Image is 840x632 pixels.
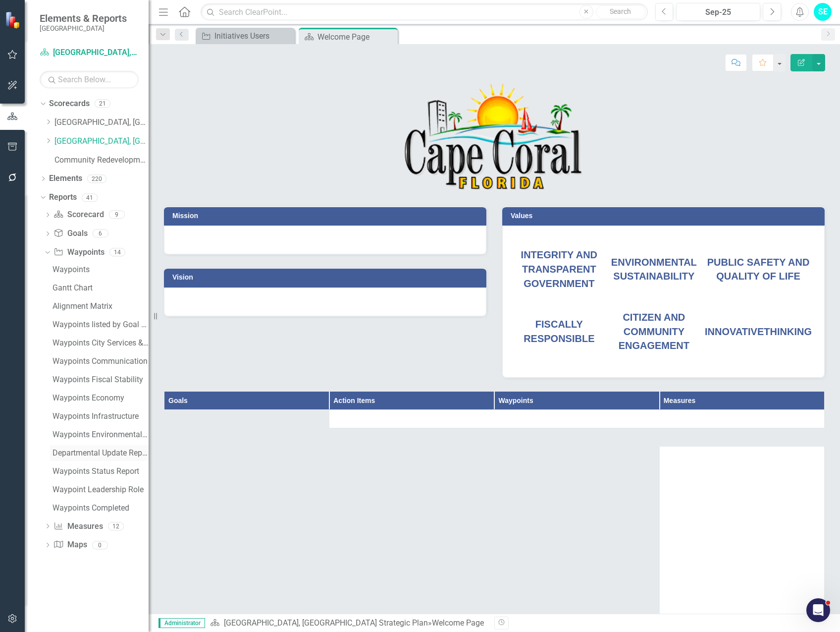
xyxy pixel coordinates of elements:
[40,71,139,88] input: Search Below...
[50,463,149,479] a: Waypoints Status Report
[198,30,292,42] a: Initiatives Users
[50,262,149,278] a: Waypoints
[224,618,428,628] a: [GEOGRAPHIC_DATA], [GEOGRAPHIC_DATA] Strategic Plan
[521,249,597,288] span: INTEGRITY AND TRANSPARENT GOVERNMENT
[432,618,484,628] div: Welcome Page
[50,408,149,424] a: Waypoints Infrastructure
[610,7,631,15] span: Search
[92,541,108,549] div: 0
[764,326,812,337] span: THINKING
[596,5,645,19] button: Search
[53,209,104,221] a: Scorecard
[50,353,149,369] a: Waypoints Communication
[50,335,149,351] a: Waypoints City Services & Amenities
[53,247,104,258] a: Waypoints
[611,257,697,282] span: ENVIRONMENTAL SUSTAINABILITY
[53,539,87,551] a: Maps
[50,280,149,296] a: Gantt Chart
[52,467,149,476] div: Waypoints Status Report
[214,30,292,42] div: Initiatives Users
[52,265,149,274] div: Waypoints
[40,12,127,24] span: Elements & Reports
[54,155,149,166] a: Community Redevelopment Area
[50,298,149,314] a: Alignment Matrix
[82,193,98,202] div: 41
[52,284,149,292] div: Gantt Chart
[50,500,149,516] a: Waypoints Completed
[5,11,22,29] img: ClearPoint Strategy
[201,3,647,21] input: Search ClearPoint...
[511,212,820,220] h3: Values
[52,357,149,366] div: Waypoints Communication
[814,3,832,21] button: SE
[109,248,125,256] div: 14
[52,485,149,494] div: Waypoint Leadership Role
[93,230,108,238] div: 6
[50,445,149,461] a: Departmental Update Report
[172,212,481,220] h3: Mission
[52,449,149,458] div: Departmental Update Report
[404,82,585,193] img: Cape Coral, FL -- Logo
[52,339,149,347] div: Waypoints City Services & Amenities
[52,412,149,421] div: Waypoints Infrastructure
[50,390,149,406] a: Waypoints Economy
[109,211,125,219] div: 9
[806,598,830,622] iframe: Intercom live chat
[54,136,149,147] a: [GEOGRAPHIC_DATA], [GEOGRAPHIC_DATA] Strategic Plan
[707,257,810,282] span: PUBLIC SAFETY AND QUALITY OF LIFE
[49,173,82,184] a: Elements
[676,3,760,21] button: Sep-25
[50,372,149,388] a: Waypoints Fiscal Stability
[52,394,149,402] div: Waypoints Economy
[49,98,90,110] a: Scorecards
[40,47,139,58] a: [GEOGRAPHIC_DATA], [GEOGRAPHIC_DATA] Strategic Plan
[210,618,487,629] div: »
[524,319,594,344] span: FISCALLY RESPONSIBLE
[172,274,481,281] h3: Vision
[623,312,685,337] span: CITIZEN AND COMMUNITY
[52,320,149,329] div: Waypoints listed by Goal and Measure
[49,192,77,203] a: Reports
[50,427,149,443] a: Waypoints Environmental Sustainability
[40,24,127,32] small: [GEOGRAPHIC_DATA]
[680,6,757,18] div: Sep-25
[317,31,395,43] div: Welcome Page
[52,504,149,513] div: Waypoints Completed
[108,522,124,530] div: 12
[95,100,110,108] div: 21
[52,375,149,384] div: Waypoints Fiscal Stability
[705,326,812,337] span: INNOVATIVE
[53,521,103,532] a: Measures
[50,317,149,333] a: Waypoints listed by Goal and Measure
[50,482,149,498] a: Waypoint Leadership Role
[53,228,87,239] a: Goals
[87,174,106,183] div: 220
[158,618,205,628] span: Administrator
[619,340,689,351] span: ENGAGEMENT
[52,302,149,311] div: Alignment Matrix
[54,117,149,128] a: [GEOGRAPHIC_DATA], [GEOGRAPHIC_DATA] Business Initiatives
[52,430,149,439] div: Waypoints Environmental Sustainability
